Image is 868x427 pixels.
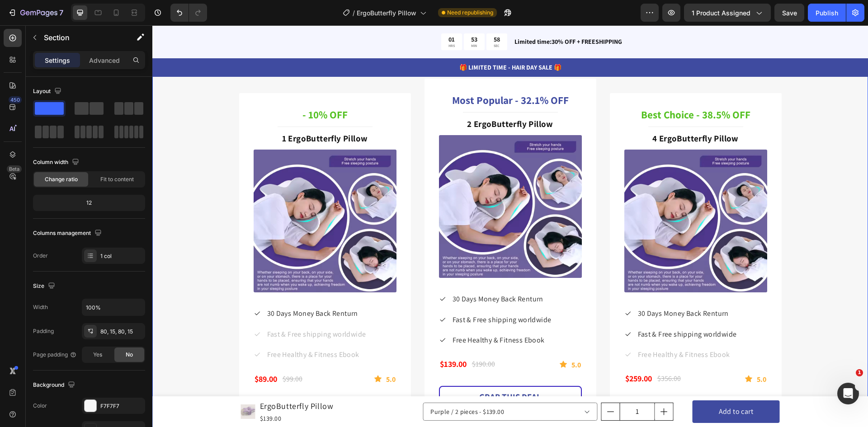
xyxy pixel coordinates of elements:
[692,8,750,18] span: 1 product assigned
[287,333,315,345] div: $139.00
[35,197,143,209] div: 12
[82,299,145,315] input: Auto
[7,165,22,173] div: Beta
[837,383,859,404] iframe: Intercom live chat
[33,327,54,335] div: Padding
[486,282,576,294] p: 30 Days Money Back Renturn
[353,8,355,18] span: /
[467,378,503,395] input: quantity
[300,309,392,321] p: Free Healthy & Fitness Ebook
[33,280,57,292] div: Size
[327,366,389,377] div: GRAB THIS DEAL
[287,68,429,83] h3: Most Popular - 32.1% OFF
[45,175,78,183] span: Change ratio
[107,374,182,388] h1: ErgoButterfly Pillow
[566,380,601,392] div: Add to cart
[486,303,585,315] p: Fast & Free shipping worldwide
[33,351,77,359] div: Page padding
[315,93,401,104] strong: 2 ErgoButterfly Pillow
[472,347,500,359] div: $259.00
[100,175,134,183] span: Fit to content
[89,56,120,65] p: Advanced
[126,351,133,359] span: No
[449,378,467,395] button: decrement
[808,4,846,22] button: Publish
[4,4,67,22] button: 7
[152,25,868,427] iframe: Design area
[33,85,63,98] div: Layout
[287,361,429,383] button: GRAB THIS DEAL
[604,349,614,359] strong: 5.0
[93,351,102,359] span: Yes
[234,349,243,359] strong: 5.0
[419,335,429,344] strong: 5.0
[300,268,391,280] p: 30 Days Money Back Renturn
[503,378,521,395] button: increment
[486,324,578,335] p: Free Healthy & Fitness Ebook
[33,252,48,260] div: Order
[33,402,47,410] div: Color
[319,333,344,345] div: $190.00
[500,108,586,118] strong: 4 ErgoButterfly Pillow
[33,379,77,391] div: Background
[472,82,615,98] h3: Best Choice - 38.5% OFF
[684,4,771,22] button: 1 product assigned
[107,388,182,399] div: $139.00
[170,4,207,22] div: Undo/Redo
[45,56,70,65] p: Settings
[540,375,627,398] button: Add to cart
[357,8,416,18] span: ErgoButterfly Pillow
[447,9,493,17] span: Need republishing
[100,252,143,260] div: 1 col
[59,7,63,18] p: 7
[774,4,804,22] button: Save
[300,289,399,300] p: Fast & Free shipping worldwide
[504,347,529,360] div: $356.00
[44,32,118,43] p: Section
[33,227,104,239] div: Columns management
[33,303,48,311] div: Width
[816,8,838,18] div: Publish
[100,328,143,336] div: 80, 15, 80, 15
[100,402,143,410] div: F7F7F7
[782,9,797,17] span: Save
[856,369,863,376] span: 1
[9,96,22,103] div: 450
[33,156,81,169] div: Column width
